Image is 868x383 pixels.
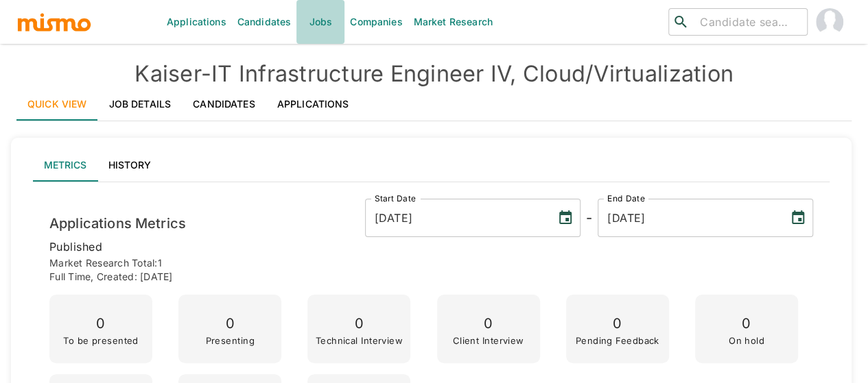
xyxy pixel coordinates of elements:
[33,149,830,182] div: lab API tabs example
[607,193,644,204] label: End Date
[49,212,186,234] h6: Applications Metrics
[552,204,579,232] button: Choose date, selected date is Oct 6, 2025
[33,149,97,182] button: Metrics
[49,256,813,270] p: Market Research Total: 1
[586,207,592,229] h6: -
[16,60,852,88] h4: Kaiser - IT Infrastructure Engineer IV, Cloud/Virtualization
[205,336,254,345] p: Presenting
[16,12,92,32] img: logo
[205,312,254,336] p: 0
[816,8,843,36] img: Maia Reyes
[97,149,162,182] button: History
[49,270,813,284] p: Full time , Created: [DATE]
[598,199,779,237] input: MM/DD/YYYY
[63,336,139,345] p: To be presented
[63,312,139,336] p: 0
[576,336,659,345] p: Pending Feedback
[694,12,801,32] input: Candidate search
[316,312,403,336] p: 0
[182,88,266,121] a: Candidates
[452,312,524,336] p: 0
[365,199,546,237] input: MM/DD/YYYY
[49,237,813,256] p: published
[266,88,360,121] a: Applications
[375,193,416,204] label: Start Date
[16,88,98,121] a: Quick View
[729,312,764,336] p: 0
[316,336,403,345] p: Technical Interview
[784,204,812,232] button: Choose date, selected date is Oct 6, 2025
[729,336,764,345] p: On hold
[452,336,524,345] p: Client Interview
[98,88,183,121] a: Job Details
[576,312,659,336] p: 0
